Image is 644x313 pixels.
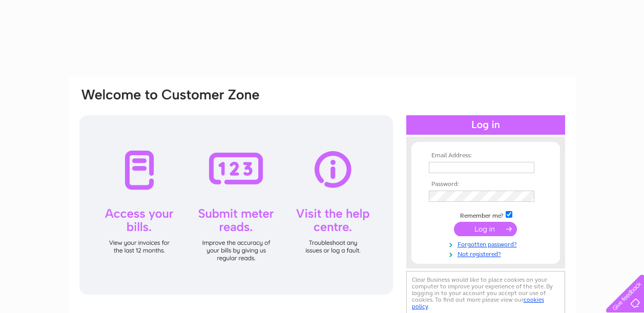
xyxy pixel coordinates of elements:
a: Not registered? [429,248,545,258]
a: cookies policy [412,296,544,310]
th: Password: [426,181,545,188]
th: Email Address: [426,152,545,159]
input: Submit [454,222,517,236]
a: Forgotten password? [429,239,545,248]
td: Remember me? [426,210,545,220]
